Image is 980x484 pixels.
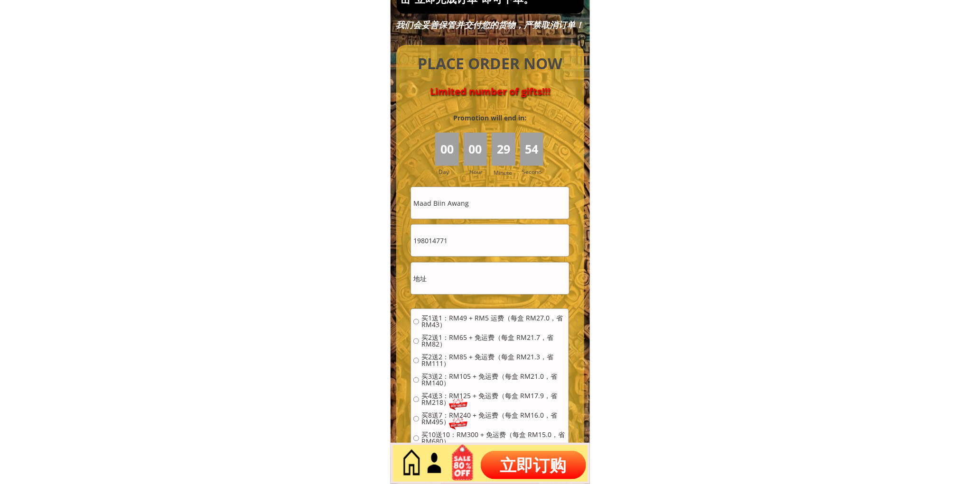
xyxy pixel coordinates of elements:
div: 我们会妥善保管并交付您的货物，严禁取消订单！ [395,19,585,30]
span: 买4送3：RM125 + 免运费（每盒 RM17.9，省 RM218） [421,393,566,406]
h4: Limited number of gifts!!! [407,86,573,97]
span: 买1送1：RM49 + RM5 运费（每盒 RM27.0，省 RM43） [421,315,566,329]
h3: Second [523,167,546,176]
span: 买3送2：RM105 + 免运费（每盒 RM21.0，省 RM140） [421,374,566,387]
span: 买8送7：RM240 + 免运费（每盒 RM16.0，省 RM495） [421,412,566,426]
input: 电话 [411,225,569,256]
span: 买10送10：RM300 + 免运费（每盒 RM15.0，省 RM680） [421,432,566,445]
h3: Promotion will end in: [436,113,543,123]
span: 买2送1：RM65 + 免运费（每盒 RM21.7，省 RM82） [421,335,566,348]
span: 买2送2：RM85 + 免运费（每盒 RM21.3，省 RM111） [421,354,566,367]
h3: Hour [469,167,489,176]
h3: Day [439,167,462,176]
input: 地址 [411,263,569,294]
h4: PLACE ORDER NOW [407,53,573,74]
h3: Minute [494,168,514,177]
input: 姓名 [411,187,569,219]
p: 立即订购 [481,451,586,479]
